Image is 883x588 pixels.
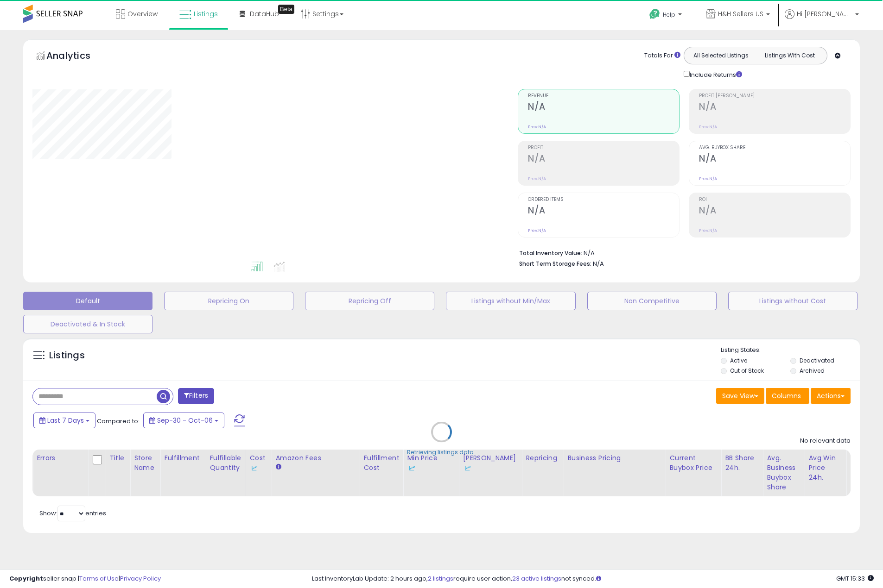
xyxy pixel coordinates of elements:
small: Prev: N/A [528,124,546,130]
span: Profit [PERSON_NAME] [699,94,850,99]
span: Avg. Buybox Share [699,145,850,150]
a: Hi [PERSON_NAME] [785,9,859,30]
button: Listings With Cost [755,50,824,62]
div: Retrieving listings data.. [407,448,476,457]
h2: N/A [528,205,679,218]
div: Tooltip anchor [278,5,294,14]
h2: N/A [699,153,850,166]
b: Short Term Storage Fees: [519,260,591,268]
small: Prev: N/A [699,228,717,233]
button: All Selected Listings [686,50,756,62]
a: Help [642,1,691,30]
span: ROI [699,197,850,202]
div: Include Returns [677,69,753,80]
span: H&H Sellers US [718,9,763,19]
small: Prev: N/A [528,176,546,181]
span: Ordered Items [528,197,679,202]
h2: N/A [528,101,679,114]
small: Prev: N/A [699,124,717,130]
small: Prev: N/A [528,228,546,233]
span: Help [663,11,675,19]
h2: N/A [528,153,679,166]
small: Prev: N/A [699,176,717,181]
button: Repricing Off [305,292,434,310]
button: Non Competitive [587,292,717,310]
button: Repricing On [164,292,293,310]
button: Deactivated & In Stock [23,315,152,333]
div: Totals For [644,51,680,60]
h2: N/A [699,205,850,218]
button: Default [23,292,152,310]
h5: Analytics [46,49,108,64]
b: Total Inventory Value: [519,249,582,257]
span: DataHub [250,9,279,19]
i: Get Help [649,8,661,20]
button: Listings without Cost [728,292,858,310]
span: Overview [127,9,158,19]
span: N/A [593,259,604,268]
span: Profit [528,145,679,150]
li: N/A [519,247,844,258]
span: Listings [194,9,218,19]
h2: N/A [699,101,850,114]
button: Listings without Min/Max [446,292,575,310]
span: Hi [PERSON_NAME] [797,9,852,19]
span: Revenue [528,94,679,99]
